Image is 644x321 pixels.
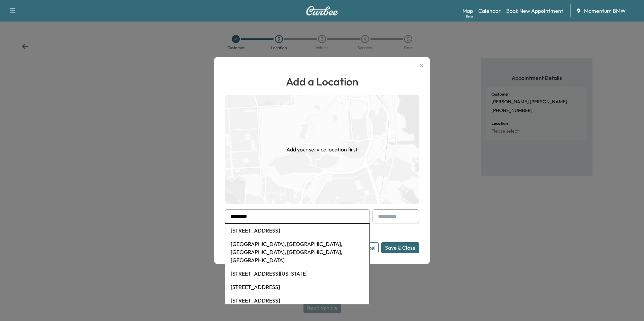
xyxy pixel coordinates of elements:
li: [GEOGRAPHIC_DATA], [GEOGRAPHIC_DATA], [GEOGRAPHIC_DATA], [GEOGRAPHIC_DATA], [GEOGRAPHIC_DATA] [225,237,369,267]
a: Calendar [478,7,501,15]
li: [STREET_ADDRESS] [225,224,369,237]
li: [STREET_ADDRESS][US_STATE] [225,267,369,280]
li: [STREET_ADDRESS] [225,280,369,294]
button: Save & Close [381,242,419,253]
img: Curbee Logo [306,6,338,15]
h1: Add a Location [225,73,419,90]
li: [STREET_ADDRESS] [225,294,369,307]
div: Beta [466,14,473,19]
img: empty-map-CL6vilOE.png [225,95,419,204]
h1: Add your service location first [286,145,358,153]
span: Momentum BMW [584,7,626,15]
a: Book New Appointment [506,7,563,15]
a: MapBeta [462,7,473,15]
